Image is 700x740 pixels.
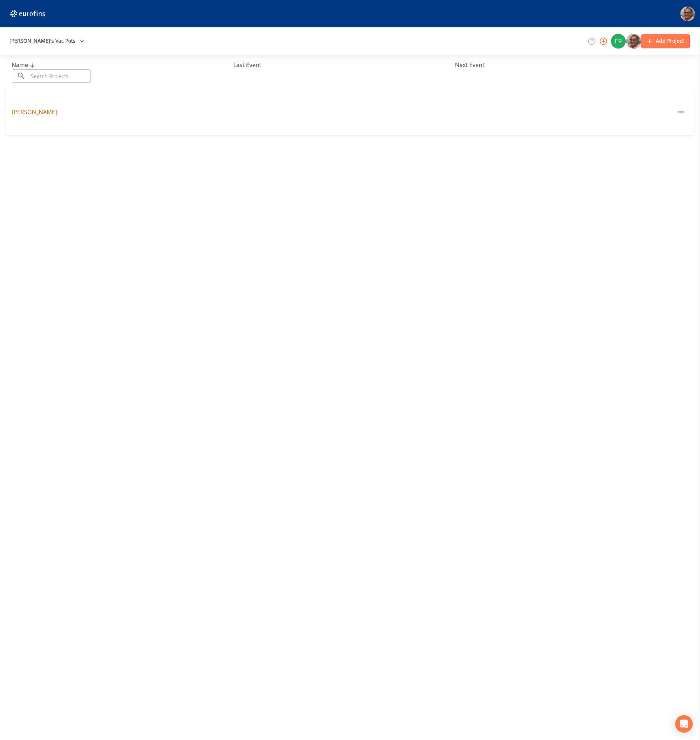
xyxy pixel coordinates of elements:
img: e2d790fa78825a4bb76dcb6ab311d44c [680,7,695,21]
input: Search Projects [28,69,91,83]
div: Open Intercom Messenger [675,715,693,733]
img: e2d790fa78825a4bb76dcb6ab311d44c [626,34,641,49]
button: [PERSON_NAME]'s Vac Pots [7,34,87,48]
div: Mike Franklin [626,34,641,49]
img: 9c396a08dc2066b1cab5d67b6e56189b [611,34,626,49]
button: Add Project [641,34,690,48]
span: Name [12,61,37,69]
img: logo [10,10,45,17]
div: Next Event [455,61,677,69]
a: [PERSON_NAME] [12,108,57,116]
div: Mike Franklin [611,34,626,49]
div: Last Event [233,61,455,69]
